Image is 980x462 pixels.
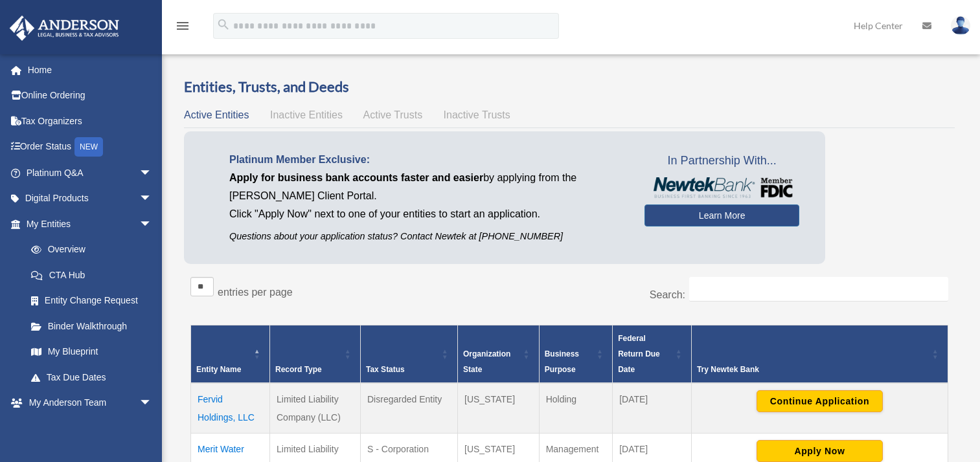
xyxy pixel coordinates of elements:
a: Platinum Q&Aarrow_drop_down [9,160,172,186]
th: Federal Return Due Date: Activate to sort [613,325,692,383]
a: Tax Due Dates [18,364,165,390]
span: Active Entities [184,109,249,120]
img: NewtekBankLogoSM.png [651,177,793,198]
span: arrow_drop_down [139,186,165,212]
a: Order StatusNEW [9,134,172,160]
td: [US_STATE] [458,383,540,434]
a: My Blueprint [18,339,165,365]
td: Holding [539,383,612,434]
p: by applying from the [PERSON_NAME] Client Portal. [229,169,625,205]
a: My Entitiesarrow_drop_down [9,211,165,237]
span: Record Type [275,365,322,374]
td: [DATE] [613,383,692,434]
th: Tax Status: Activate to sort [361,325,458,383]
img: User Pic [951,16,970,35]
button: Continue Application [757,390,883,412]
a: Tax Organizers [9,108,172,134]
img: Anderson Advisors Platinum Portal [6,16,123,41]
button: Apply Now [757,440,883,462]
a: My Documentsarrow_drop_down [9,415,172,441]
div: NEW [74,137,103,157]
span: arrow_drop_down [139,211,165,237]
span: arrow_drop_down [139,415,165,442]
th: Organization State: Activate to sort [458,325,540,383]
td: Limited Liability Company (LLC) [269,383,360,434]
label: Search: [650,289,685,300]
p: Platinum Member Exclusive: [229,151,625,169]
th: Business Purpose: Activate to sort [539,325,612,383]
span: Entity Name [196,365,241,374]
span: Apply for business bank accounts faster and easier [229,172,483,183]
span: Tax Status [366,365,405,374]
span: arrow_drop_down [139,390,165,417]
span: Federal Return Due Date [618,334,660,374]
span: Organization State [463,349,510,374]
span: Business Purpose [545,349,579,374]
a: Digital Productsarrow_drop_down [9,186,172,212]
i: menu [175,18,190,34]
td: Disregarded Entity [361,383,458,434]
a: Online Ordering [9,83,172,109]
label: entries per page [218,287,293,298]
a: Home [9,57,172,83]
a: Learn More [644,204,799,226]
th: Record Type: Activate to sort [269,325,360,383]
a: Entity Change Request [18,288,165,314]
th: Entity Name: Activate to invert sorting [191,325,270,383]
i: search [216,17,231,32]
td: Fervid Holdings, LLC [191,383,270,434]
a: My Anderson Teamarrow_drop_down [9,390,172,416]
p: Click "Apply Now" next to one of your entities to start an application. [229,205,625,223]
div: Try Newtek Bank [697,362,928,377]
a: Binder Walkthrough [18,313,165,339]
p: Questions about your application status? Contact Newtek at [PHONE_NUMBER] [229,228,625,245]
a: CTA Hub [18,262,165,288]
a: Overview [18,237,159,263]
span: Inactive Entities [270,109,343,120]
h3: Entities, Trusts, and Deeds [184,77,955,97]
span: Inactive Trusts [444,109,510,120]
span: arrow_drop_down [139,160,165,186]
span: Active Trusts [363,109,423,120]
a: menu [175,23,190,34]
span: In Partnership With... [644,151,799,171]
th: Try Newtek Bank : Activate to sort [691,325,948,383]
